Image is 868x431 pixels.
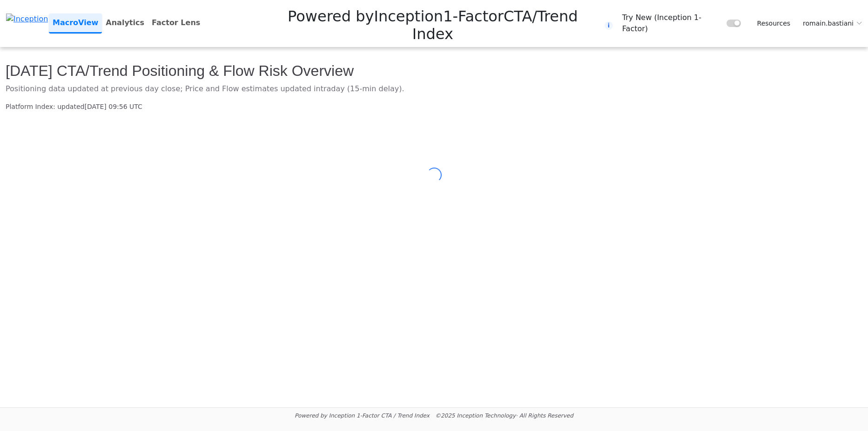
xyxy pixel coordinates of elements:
span: Try New (Inception 1-Factor) [622,12,722,34]
span: romain.bastiani [803,19,854,28]
span: i [605,21,613,30]
h2: Powered by Inception 1-Factor CTA/Trend Index [265,4,601,43]
a: Analytics [102,13,148,32]
p: Positioning data updated at previous day close; Price and Flow estimates updated intraday (15-min... [6,83,862,94]
img: Inception [6,13,48,25]
summary: romain.bastiani [797,15,868,32]
h2: [DATE] CTA/Trend Positioning & Flow Risk Overview [6,62,862,80]
a: MacroView [49,13,102,34]
a: Factor Lens [148,13,204,32]
p: Powered by Inception 1-Factor CTA / Trend Index [295,411,430,420]
a: Resources [757,19,791,28]
p: Platform Index: updated [DATE] 09:56 UTC [6,102,862,112]
p: © 2025 Inception Technology · All Rights Reserved [435,411,573,420]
